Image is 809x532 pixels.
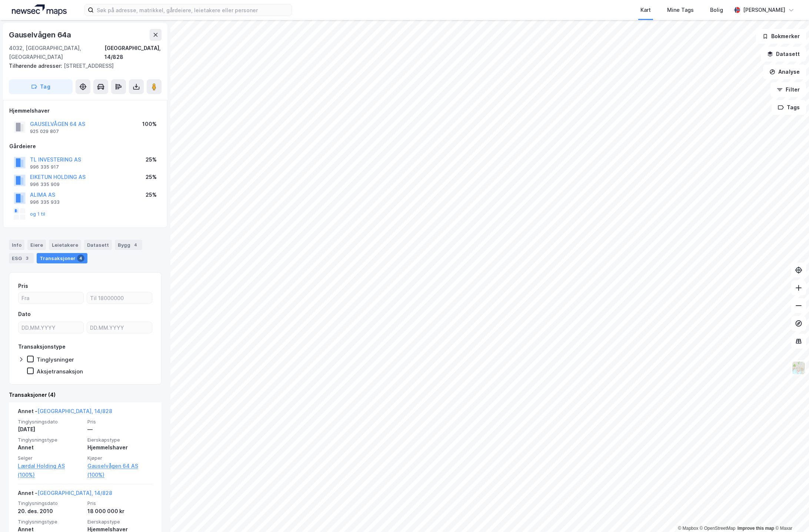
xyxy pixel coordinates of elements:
div: Bygg [115,240,142,250]
div: Mine Tags [667,6,694,14]
div: Annet [18,443,83,452]
div: [GEOGRAPHIC_DATA], 14/828 [104,44,162,61]
button: Analyse [763,64,806,79]
span: Tinglysningsdato [18,419,83,425]
div: 4032, [GEOGRAPHIC_DATA], [GEOGRAPHIC_DATA] [9,44,104,61]
span: Eierskapstype [87,519,153,525]
img: logo.a4113a55bc3d86da70a041830d287a7e.svg [12,4,67,16]
div: 996 335 917 [30,164,59,170]
div: [PERSON_NAME] [743,6,785,14]
button: Bokmerker [756,29,806,44]
div: Annet - [18,407,112,419]
div: Transaksjoner [37,253,87,263]
div: Pris [18,282,28,290]
button: Tags [772,100,806,115]
a: OpenStreetMap [700,526,736,531]
span: Pris [87,419,153,425]
div: Dato [18,310,31,319]
a: Lærdal Holding AS (100%) [18,462,83,479]
div: Transaksjoner (4) [9,390,162,399]
div: Aksjetransaksjon [37,368,83,375]
img: Z [792,361,806,375]
div: Tinglysninger [37,356,74,363]
div: [DATE] [18,425,83,434]
div: Leietakere [49,240,81,250]
div: 4 [132,241,139,249]
div: — [87,425,153,434]
div: Datasett [84,240,112,250]
span: Tinglysningsdato [18,500,83,506]
a: [GEOGRAPHIC_DATA], 14/828 [37,408,112,414]
div: 996 335 933 [30,199,60,205]
div: ESG [9,253,34,263]
button: Tag [9,79,73,94]
span: Eierskapstype [87,437,153,443]
span: Tilhørende adresser: [9,63,64,69]
input: Søk på adresse, matrikkel, gårdeiere, leietakere eller personer [94,4,292,16]
a: [GEOGRAPHIC_DATA], 14/828 [37,490,112,496]
div: Hjemmelshaver [9,106,161,115]
div: Kart [640,6,651,14]
span: Tinglysningstype [18,437,83,443]
div: 25% [146,173,157,182]
div: 25% [146,190,157,199]
div: 925 029 807 [30,129,59,134]
div: 4 [77,255,84,262]
div: [STREET_ADDRESS] [9,61,156,70]
span: Kjøper [87,455,153,461]
button: Filter [770,82,806,97]
div: 18 000 000 kr [87,507,153,516]
input: DD.MM.YYYY [87,322,152,333]
div: Gauselvågen 64a [9,29,73,41]
div: Transaksjonstype [18,342,66,351]
span: Tinglysningstype [18,519,83,525]
div: 3 [23,255,31,262]
div: 100% [142,120,157,129]
div: Eiere [27,240,46,250]
div: 20. des. 2010 [18,507,83,516]
iframe: Chat Widget [772,496,809,532]
div: Annet - [18,489,112,501]
div: 25% [146,155,157,164]
div: Bolig [710,6,723,14]
button: Datasett [761,47,806,61]
span: Pris [87,500,153,506]
div: Gårdeiere [9,142,161,151]
div: 996 335 909 [30,182,60,187]
div: Kontrollprogram for chat [772,496,809,532]
input: DD.MM.YYYY [19,322,83,333]
input: Fra [19,292,83,303]
div: Info [9,240,24,250]
input: Til 18000000 [87,292,152,303]
a: Mapbox [678,526,698,531]
div: Hjemmelshaver [87,443,153,452]
span: Selger [18,455,83,461]
a: Gauselvågen 64 AS (100%) [87,462,153,479]
a: Improve this map [738,526,774,531]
